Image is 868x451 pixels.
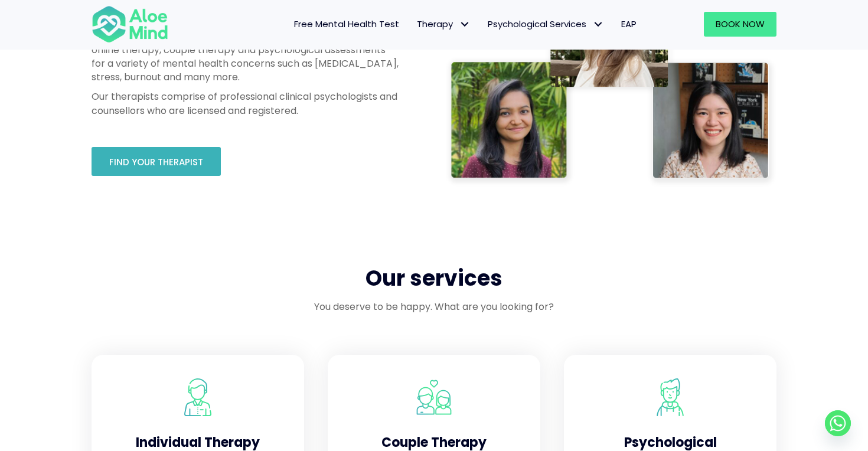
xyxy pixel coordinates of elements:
p: You deserve to be happy. What are you looking for? [92,300,776,313]
span: Book Now [716,18,765,30]
p: Our therapists comprise of professional clinical psychologists and counsellors who are licensed a... [92,90,399,117]
img: Aloe Mind Malaysia | Mental Healthcare Services in Malaysia and Singapore [179,378,217,416]
span: Free Mental Health Test [294,18,399,30]
span: EAP [621,18,637,30]
span: Find your therapist [109,156,203,168]
a: Book Now [704,12,776,37]
nav: Menu [184,12,645,37]
img: Aloe Mind Malaysia | Mental Healthcare Services in Malaysia and Singapore [415,378,453,416]
span: Therapy [417,18,470,30]
span: Psychological Services: submenu [589,16,606,33]
a: TherapyTherapy: submenu [408,12,479,37]
a: Free Mental Health Test [285,12,408,37]
a: Whatsapp [825,410,851,436]
img: Aloe mind Logo [92,5,168,44]
a: Psychological ServicesPsychological Services: submenu [479,12,612,37]
a: Find your therapist [92,147,221,176]
span: Our services [366,263,502,293]
span: Psychological Services [488,18,603,30]
span: Therapy: submenu [456,16,473,33]
img: Aloe Mind Malaysia | Mental Healthcare Services in Malaysia and Singapore [651,378,689,416]
a: EAP [612,12,645,37]
p: We offer a wide range of mental healthcare services, including online therapy, couple therapy and... [92,30,399,84]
